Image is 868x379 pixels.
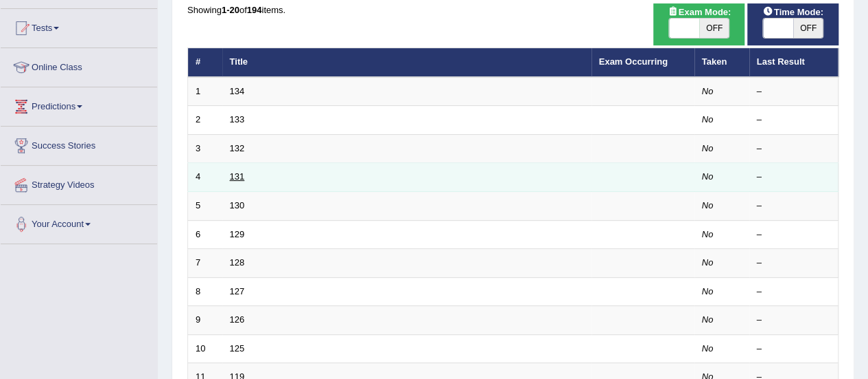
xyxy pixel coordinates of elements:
td: 4 [188,163,222,192]
div: – [757,142,831,155]
a: 131 [230,171,245,182]
div: Show exams occurring in exams [653,3,744,45]
em: No [702,343,714,354]
div: Showing of items. [187,3,838,17]
span: OFF [793,19,823,38]
a: 130 [230,200,245,210]
div: – [757,285,831,299]
div: – [757,228,831,241]
a: Online Class [1,48,157,83]
td: 2 [188,106,222,135]
a: 133 [230,114,245,124]
em: No [702,286,714,296]
a: 126 [230,314,245,325]
span: Time Mode: [758,5,829,19]
div: – [757,343,831,356]
td: 9 [188,306,222,335]
em: No [702,229,714,239]
div: – [757,113,831,127]
th: Last Result [749,48,838,77]
em: No [702,200,714,210]
em: No [702,257,714,268]
em: No [702,314,714,325]
span: OFF [699,19,729,38]
em: No [702,143,714,153]
td: 7 [188,249,222,278]
div: – [757,314,831,327]
b: 194 [247,5,262,15]
em: No [702,171,714,182]
a: Your Account [1,205,157,239]
div: – [757,85,831,98]
td: 5 [188,192,222,221]
td: 1 [188,77,222,106]
em: No [702,114,714,124]
th: # [188,48,222,77]
a: 132 [230,143,245,153]
a: Predictions [1,87,157,122]
a: 127 [230,286,245,296]
th: Title [222,48,591,77]
div: – [757,257,831,270]
div: – [757,199,831,213]
a: Success Stories [1,127,157,161]
td: 10 [188,334,222,363]
a: Strategy Videos [1,166,157,200]
a: 125 [230,343,245,354]
td: 8 [188,277,222,306]
a: Exam Occurring [599,56,668,67]
a: Tests [1,9,157,43]
span: Exam Mode: [662,5,736,19]
th: Taken [694,48,749,77]
td: 6 [188,220,222,249]
a: 134 [230,86,245,96]
em: No [702,86,714,96]
b: 1-20 [222,5,239,15]
a: 128 [230,257,245,268]
a: 129 [230,229,245,239]
td: 3 [188,134,222,163]
div: – [757,171,831,184]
